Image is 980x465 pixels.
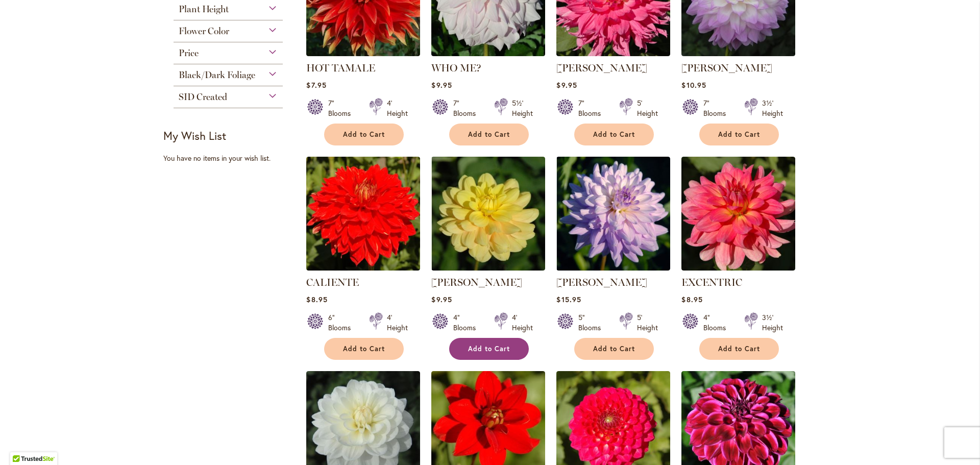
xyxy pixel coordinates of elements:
span: Add to Cart [718,130,760,139]
a: [PERSON_NAME] [681,62,772,74]
a: [PERSON_NAME] [556,62,647,74]
button: Add to Cart [324,124,404,145]
span: $9.95 [431,295,452,304]
span: $8.95 [306,295,327,304]
span: Black/Dark Foliage [179,69,255,81]
div: 5" Blooms [578,312,607,333]
button: Add to Cart [699,338,779,360]
a: HELEN RICHMOND [556,48,670,58]
div: 4' Height [387,312,408,333]
img: AHOY MATEY [431,157,545,271]
a: CALIENTE [306,263,420,273]
span: $15.95 [556,295,581,304]
img: JORDAN NICOLE [556,157,670,271]
a: HOT TAMALE [306,62,375,74]
span: Add to Cart [593,345,635,353]
span: $8.95 [681,295,702,304]
a: JORDAN NICOLE [556,263,670,273]
a: AHOY MATEY [431,263,545,273]
span: Add to Cart [343,345,385,353]
button: Add to Cart [449,124,529,145]
span: $10.95 [681,80,706,90]
img: EXCENTRIC [681,157,795,271]
div: You have no items in your wish list. [163,153,300,163]
button: Add to Cart [699,124,779,145]
div: 4' Height [512,312,533,333]
div: 7" Blooms [453,98,482,118]
iframe: Launch Accessibility Center [8,429,36,457]
a: [PERSON_NAME] [431,276,522,288]
a: WHO ME? [431,62,481,74]
div: 5' Height [637,98,658,118]
div: 7" Blooms [703,98,732,118]
button: Add to Cart [324,338,404,360]
span: Plant Height [179,4,229,15]
a: EXCENTRIC [681,263,795,273]
button: Add to Cart [574,124,654,145]
span: Add to Cart [593,130,635,139]
div: 4" Blooms [453,312,482,333]
div: 6" Blooms [328,312,357,333]
span: SID Created [179,91,227,103]
div: 3½' Height [762,98,783,118]
span: Add to Cart [343,130,385,139]
div: 7" Blooms [328,98,357,118]
a: Who Me? [431,48,545,58]
a: MIKAYLA MIRANDA [681,48,795,58]
button: Add to Cart [574,338,654,360]
span: $7.95 [306,80,326,90]
div: 5' Height [637,312,658,333]
span: Flower Color [179,26,229,37]
div: 4' Height [387,98,408,118]
div: 5½' Height [512,98,533,118]
div: 7" Blooms [578,98,607,118]
span: Price [179,47,199,59]
strong: My Wish List [163,128,226,143]
a: [PERSON_NAME] [556,276,647,288]
a: EXCENTRIC [681,276,742,288]
img: CALIENTE [306,157,420,271]
button: Add to Cart [449,338,529,360]
span: $9.95 [431,80,452,90]
div: 3½' Height [762,312,783,333]
span: Add to Cart [718,345,760,353]
a: Hot Tamale [306,48,420,58]
a: CALIENTE [306,276,359,288]
span: $9.95 [556,80,577,90]
div: 4" Blooms [703,312,732,333]
span: Add to Cart [468,130,510,139]
span: Add to Cart [468,345,510,353]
